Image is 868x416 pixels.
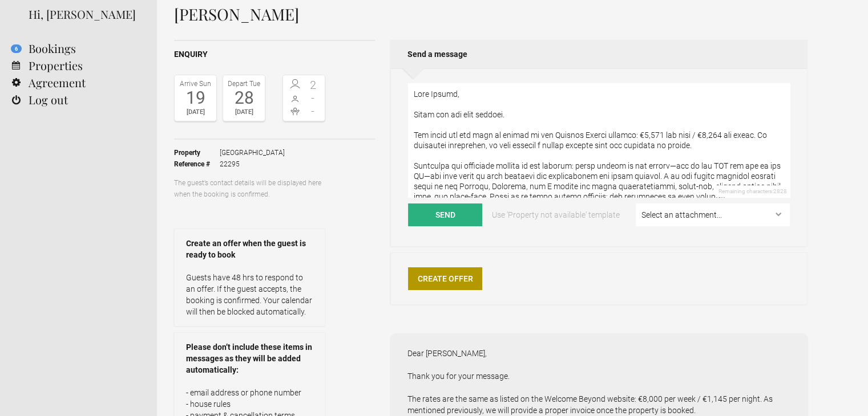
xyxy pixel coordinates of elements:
[186,238,313,260] strong: Create an offer when the guest is ready to book
[177,89,213,107] div: 19
[226,89,262,107] div: 28
[174,48,375,60] h2: Enquiry
[408,203,482,226] button: Send
[174,6,808,23] h1: [PERSON_NAME]
[177,107,213,118] div: [DATE]
[174,177,325,200] p: The guest’s contact details will be displayed here when the booking is confirmed.
[226,107,262,118] div: [DATE]
[304,92,322,104] span: -
[220,158,285,170] span: 22295
[408,267,482,290] a: Create Offer
[304,79,322,91] span: 2
[186,272,313,317] p: Guests have 48 hrs to respond to an offer. If the guest accepts, the booking is confirmed. Your c...
[174,158,220,170] strong: Reference #
[174,147,220,158] strong: Property
[177,78,213,89] div: Arrive Sun
[186,341,313,376] strong: Please don’t include these items in messages as they will be added automatically:
[226,78,262,89] div: Depart Tue
[390,40,808,68] h2: Send a message
[11,44,22,53] flynt-notification-badge: 6
[304,105,322,117] span: -
[29,6,140,23] div: Hi, [PERSON_NAME]
[484,203,628,226] a: Use 'Property not available' template
[220,147,285,158] span: [GEOGRAPHIC_DATA]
